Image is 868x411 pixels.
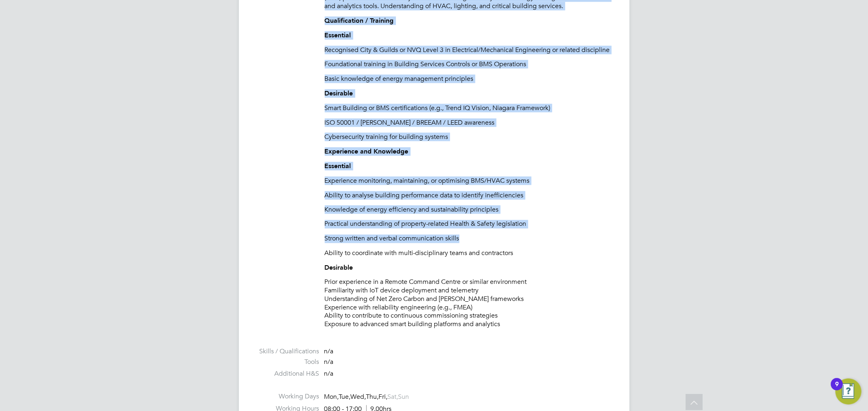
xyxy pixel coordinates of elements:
p: Smart Building or BMS certifications (e.g., Trend IQ Vision, Niagara Framework) [325,104,613,112]
p: Basic knowledge of energy management principles [325,75,613,83]
span: Sat, [388,393,398,401]
span: Mon, [324,393,339,401]
strong: Essential [325,31,351,39]
span: Tue, [339,393,351,401]
p: Ability to coordinate with multi-disciplinary teams and contractors [325,249,613,258]
p: Prior experience in a Remote Command Centre or similar environment Familiarity with IoT device de... [325,278,613,329]
p: Foundational training in Building Services Controls or BMS Operations [325,60,613,69]
strong: Desirable [325,264,353,272]
span: n/a [324,370,334,378]
span: Sun [398,393,409,401]
p: Experience monitoring, maintaining, or optimising BMS/HVAC systems [325,177,613,185]
div: 9 [835,384,839,395]
button: Open Resource Center, 9 new notifications [835,379,861,405]
span: Wed, [351,393,366,401]
span: n/a [324,358,334,366]
span: Thu, [366,393,379,401]
label: Additional H&S [255,370,319,379]
span: Fri, [379,393,388,401]
strong: Experience and Knowledge [325,147,409,155]
strong: Qualification / Training [325,17,394,24]
p: Cybersecurity training for building systems [325,133,613,141]
p: Knowledge of energy efficiency and sustainability principles [325,205,613,214]
label: Working Days [255,393,319,401]
p: ISO 50001 / [PERSON_NAME] / BREEAM / LEED awareness [325,119,613,127]
strong: Desirable [325,89,353,97]
span: n/a [324,348,334,356]
strong: Essential [325,162,351,170]
p: Strong written and verbal communication skills [325,235,613,243]
p: Recognised City & Guilds or NVQ Level 3 in Electrical/Mechanical Engineering or related discipline [325,46,613,54]
p: Practical understanding of property-related Health & Safety legislation [325,220,613,229]
p: Ability to analyse building performance data to identify inefficiencies [325,191,613,200]
label: Tools [255,358,319,367]
label: Skills / Qualifications [255,348,319,356]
